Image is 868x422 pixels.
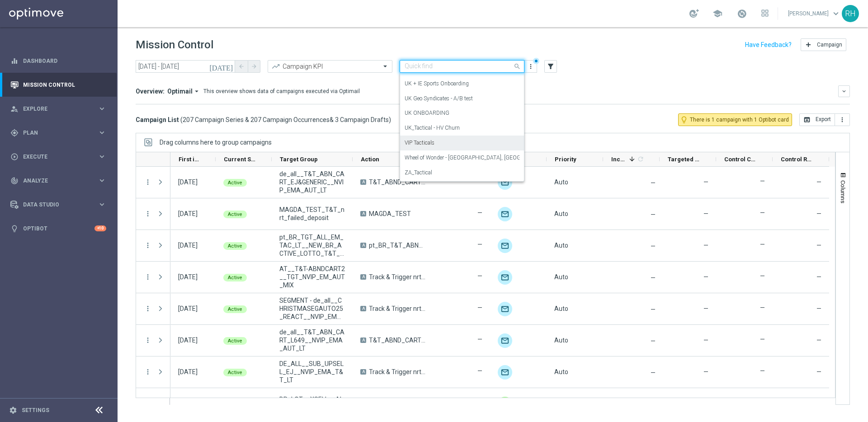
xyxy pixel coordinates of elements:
[477,367,482,375] label: —
[477,209,482,217] label: —
[369,241,426,249] span: pt_BR_T&T_ABNDCART
[703,337,708,344] span: —
[160,139,272,146] div: Row Groups
[279,360,345,384] span: DE_ALL__SUB_UPSELL_EJ__NVIP_EMA_T&T_LT
[165,87,203,95] button: Optimail arrow_drop_down
[498,239,512,253] div: Optimail
[268,60,392,73] ng-select: Campaign KPI
[703,210,708,217] span: —
[477,272,482,280] label: —
[144,178,152,186] button: more_vert
[98,176,106,185] i: keyboard_arrow_right
[405,165,519,180] div: ZA_Tactical
[22,408,49,413] a: Settings
[271,62,280,71] i: trending_up
[223,210,247,218] colored-tag: Active
[98,104,106,113] i: keyboard_arrow_right
[760,335,765,343] label: —
[498,302,512,316] div: Optimail
[498,397,512,411] img: Webpage Pop-up
[526,61,535,72] button: more_vert
[651,306,656,313] span: —
[405,76,519,91] div: UK + IE Sports Onboarding
[235,60,248,73] button: arrow_back
[405,80,469,88] label: UK + IE Sports Onboarding
[405,91,519,106] div: UK Geo Syndicates - A/B test
[360,243,366,248] span: A
[839,116,846,123] i: more_vert
[228,338,242,344] span: Active
[178,273,198,281] div: 14 Aug 2025, Thursday
[803,116,811,123] i: open_in_browser
[279,233,345,258] span: pt_BR_TGT_ALL_EM_TAC_LT__NEW_BR_ACTIVE_LOTTO_T&T_ABNDCART
[144,368,152,376] i: more_vert
[228,211,242,217] span: Active
[10,153,107,160] div: play_circle_outline Execute keyboard_arrow_right
[760,304,765,312] label: —
[554,178,568,186] span: Auto
[178,368,198,376] div: 14 Aug 2025, Thursday
[816,273,821,281] span: —
[228,243,242,249] span: Active
[10,225,19,233] i: lightbulb
[405,124,460,132] label: UK_Tactical - HV Churn
[405,106,519,121] div: UK ONBOARDING
[651,369,656,376] span: —
[841,88,847,94] i: keyboard_arrow_down
[838,85,850,97] button: keyboard_arrow_down
[23,202,98,207] span: Data Studio
[554,242,568,249] span: Auto
[361,156,379,163] span: Action
[10,57,19,65] i: equalizer
[98,152,106,161] i: keyboard_arrow_right
[498,175,512,190] img: Optimail
[23,73,106,97] a: Mission Control
[10,177,107,184] button: track_changes Analyze keyboard_arrow_right
[477,240,482,249] label: —
[527,63,534,70] i: more_vert
[136,116,391,124] h3: Campaign List
[831,9,841,19] span: keyboard_arrow_down
[178,305,198,313] div: 14 Aug 2025, Thursday
[10,177,98,185] div: Analyze
[799,113,835,126] button: open_in_browser Export
[10,105,107,113] button: person_search Explore keyboard_arrow_right
[144,305,152,313] button: more_vert
[10,57,107,65] button: equalizer Dashboard
[223,336,247,345] colored-tag: Active
[178,336,198,344] div: 14 Aug 2025, Thursday
[816,242,821,249] span: —
[405,150,519,165] div: Wheel of Wonder - UK, IE, INDIA
[144,210,152,218] i: more_vert
[248,60,260,73] button: arrow_forward
[23,178,98,183] span: Analyze
[160,139,272,146] span: Drag columns here to group campaigns
[136,60,235,73] input: Select date range
[816,178,821,186] span: —
[223,178,247,187] colored-tag: Active
[477,335,482,343] label: —
[498,365,512,380] div: Optimail
[10,225,107,232] div: lightbulb Optibot +10
[651,211,656,218] span: —
[400,60,524,73] ng-select: Optimove Automations (IE_AUTO, UK_AUTO etc)
[98,200,106,209] i: keyboard_arrow_right
[223,241,247,250] colored-tag: Active
[279,206,345,222] span: MAGDA_TEST_T&T_nrt_failed_deposit
[10,129,107,136] div: gps_fixed Plan keyboard_arrow_right
[703,368,708,375] span: —
[816,337,821,344] span: —
[801,38,846,51] button: add Campaign
[10,81,107,89] button: Mission Control
[360,179,366,185] span: A
[167,87,193,95] span: Optimail
[533,58,539,64] div: There are unsaved changes
[636,154,644,164] span: Calculate column
[405,95,473,103] label: UK Geo Syndicates - A/B test
[23,49,106,73] a: Dashboard
[251,63,257,70] i: arrow_forward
